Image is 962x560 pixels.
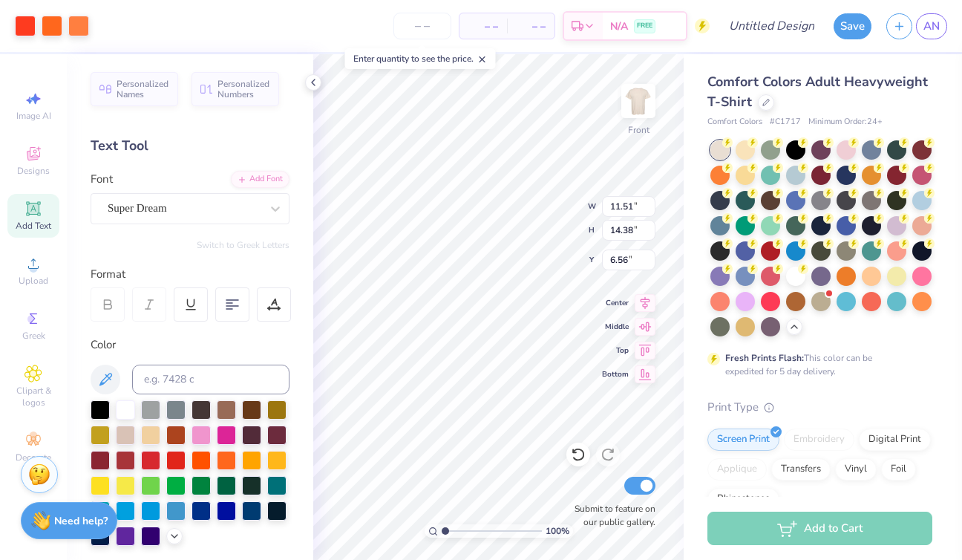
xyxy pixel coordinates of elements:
span: Top [602,345,629,356]
span: Add Text [16,220,51,232]
div: Transfers [771,458,831,481]
span: – – [468,19,498,34]
button: Save [834,13,871,39]
div: Foil [881,458,916,481]
div: Enter quantity to see the price. [345,48,496,69]
div: Embroidery [784,429,854,451]
strong: Fresh Prints Flash: [725,352,804,364]
span: Upload [19,275,48,287]
span: Comfort Colors [707,116,762,128]
div: Digital Print [859,429,931,451]
span: 100 % [546,524,569,538]
input: e.g. 7428 c [132,365,289,394]
span: Greek [22,330,45,342]
div: Text Tool [91,136,289,156]
span: N/A [610,19,628,34]
span: AN [923,18,940,35]
div: Print Type [707,399,932,416]
input: – – [393,13,451,39]
span: Personalized Names [117,79,169,100]
span: Middle [602,322,629,332]
div: Vinyl [835,458,877,481]
div: This color can be expedited for 5 day delivery. [725,351,908,378]
strong: Need help? [54,514,108,528]
div: Add Font [231,171,289,188]
input: Untitled Design [717,11,826,41]
span: # C1717 [770,116,801,128]
a: AN [916,13,947,39]
span: Designs [17,165,50,177]
span: Center [602,298,629,308]
span: FREE [637,21,652,31]
div: Format [91,266,291,283]
span: Comfort Colors Adult Heavyweight T-Shirt [707,73,928,111]
span: Personalized Numbers [217,79,270,100]
div: Rhinestones [707,488,779,510]
button: Switch to Greek Letters [197,239,289,251]
div: Front [628,123,649,137]
div: Applique [707,458,767,481]
label: Submit to feature on our public gallery. [566,502,655,529]
span: – – [516,19,546,34]
span: Image AI [16,110,51,122]
div: Screen Print [707,429,779,451]
span: Minimum Order: 24 + [808,116,883,128]
span: Decorate [16,452,51,463]
div: Color [91,336,289,354]
label: Font [91,171,113,188]
span: Clipart & logos [7,385,59,408]
img: Front [624,86,653,116]
span: Bottom [602,369,629,380]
